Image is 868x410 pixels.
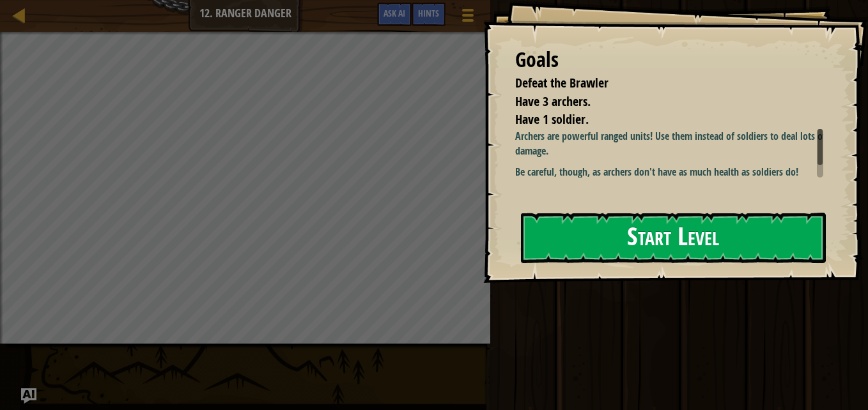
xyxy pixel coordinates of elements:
p: Be careful, though, as archers don't have as much health as soldiers do! [515,165,833,179]
button: Show game menu [452,3,484,33]
span: Hints [418,7,439,19]
li: Have 3 archers. [499,93,820,111]
button: Ask AI [21,388,36,404]
span: Ask AI [384,7,405,19]
li: Have 1 soldier. [499,110,820,129]
span: Defeat the Brawler [515,74,608,91]
button: Ask AI [377,3,412,26]
span: Have 1 soldier. [515,110,589,128]
p: Archers are powerful ranged units! Use them instead of soldiers to deal lots of damage. [515,129,833,158]
span: Have 3 archers. [515,93,591,110]
button: Start Level [521,213,826,263]
li: Defeat the Brawler [499,74,820,93]
div: Goals [515,45,823,75]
